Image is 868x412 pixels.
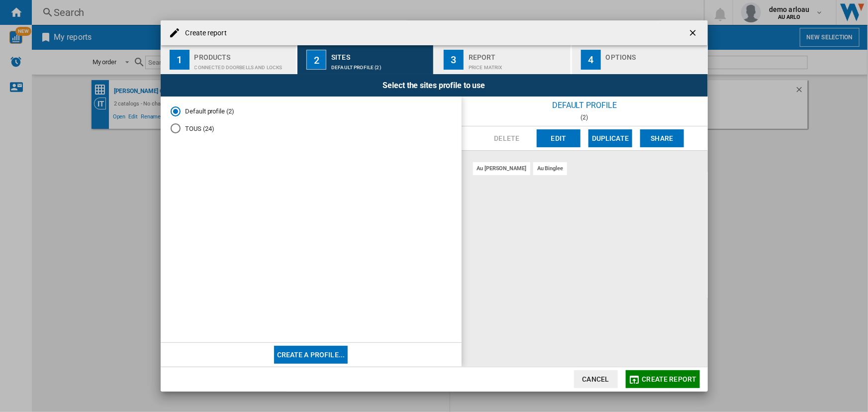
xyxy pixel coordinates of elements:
h4: Create report [181,28,227,38]
button: Delete [485,129,529,147]
md-radio-button: Default profile (2) [171,106,452,116]
md-radio-button: TOUS (24) [171,124,452,133]
button: 1 Products Connected doorbells and locks [161,45,297,74]
div: Sites [331,49,429,60]
button: 3 Report Price Matrix [435,45,572,74]
button: getI18NText('BUTTONS.CLOSE_DIALOG') [684,23,704,43]
button: Cancel [574,370,618,388]
div: (2) [462,114,708,121]
button: Create a profile... [274,346,348,364]
button: Share [640,129,684,147]
div: Products [194,49,292,60]
span: Create report [642,375,697,383]
div: Default profile (2) [331,60,429,70]
div: Price Matrix [469,60,567,70]
div: Options [606,49,704,60]
div: Report [469,49,567,60]
button: Create report [626,370,700,388]
div: 4 [581,50,601,70]
button: 4 Options [572,45,708,74]
ng-md-icon: getI18NText('BUTTONS.CLOSE_DIALOG') [688,28,700,40]
div: 2 [306,50,326,70]
div: Select the sites profile to use [161,74,708,97]
button: Edit [537,129,580,147]
button: 2 Sites Default profile (2) [297,45,434,74]
div: 3 [444,50,464,70]
div: Default profile [462,97,708,114]
div: 1 [170,50,190,70]
div: au binglee [533,162,567,175]
button: Duplicate [588,129,632,147]
div: au [PERSON_NAME] [473,162,530,175]
div: Connected doorbells and locks [194,60,292,70]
